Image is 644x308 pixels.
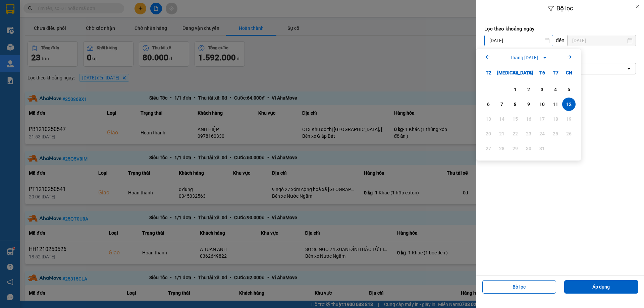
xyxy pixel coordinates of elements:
[484,100,493,108] div: 6
[564,100,574,108] div: 12
[551,100,560,108] div: 11
[484,53,492,62] button: Previous month.
[497,144,506,152] div: 28
[522,66,535,79] div: T5
[497,100,506,108] div: 7
[485,35,553,46] input: Select a date.
[484,115,493,123] div: 13
[564,85,574,94] div: 5
[562,98,576,111] div: Selected. Chủ Nhật, tháng 10 12 2025. It's available.
[482,98,495,111] div: Choose Thứ Hai, tháng 10 6 2025. It's available.
[562,66,576,79] div: CN
[568,35,636,46] input: Select a date.
[482,66,495,79] div: T2
[524,144,533,152] div: 30
[495,142,508,155] div: Not available. Thứ Ba, tháng 10 28 2025.
[508,54,549,61] button: Tháng [DATE]
[562,127,576,140] div: Not available. Chủ Nhật, tháng 10 26 2025.
[484,53,492,61] svg: Arrow Left
[524,130,533,138] div: 23
[537,130,547,138] div: 24
[497,130,506,138] div: 21
[562,83,576,96] div: Choose Chủ Nhật, tháng 10 5 2025. It's available.
[522,83,535,96] div: Choose Thứ Năm, tháng 10 2 2025. It's available.
[511,130,520,138] div: 22
[524,115,533,123] div: 16
[511,144,520,152] div: 29
[537,100,547,108] div: 10
[495,112,508,126] div: Not available. Thứ Ba, tháng 10 14 2025.
[511,100,520,108] div: 8
[511,115,520,123] div: 15
[562,112,576,126] div: Not available. Chủ Nhật, tháng 10 19 2025.
[508,98,522,111] div: Choose Thứ Tư, tháng 10 8 2025. It's available.
[564,280,638,294] button: Áp dụng
[553,37,567,44] div: đến
[549,83,562,96] div: Choose Thứ Bảy, tháng 10 4 2025. It's available.
[549,112,562,126] div: Not available. Thứ Bảy, tháng 10 18 2025.
[535,142,549,155] div: Not available. Thứ Sáu, tháng 10 31 2025.
[482,142,495,155] div: Not available. Thứ Hai, tháng 10 27 2025.
[537,85,547,94] div: 3
[551,115,560,123] div: 18
[497,115,506,123] div: 14
[511,85,520,94] div: 1
[551,85,560,94] div: 4
[626,66,632,71] svg: open
[537,115,547,123] div: 17
[484,25,636,32] label: Lọc theo khoảng ngày
[564,115,574,123] div: 19
[508,127,522,140] div: Not available. Thứ Tư, tháng 10 22 2025.
[549,66,562,79] div: T7
[508,112,522,126] div: Not available. Thứ Tư, tháng 10 15 2025.
[556,5,573,12] span: Bộ lọc
[549,127,562,140] div: Not available. Thứ Bảy, tháng 10 25 2025.
[537,144,547,152] div: 31
[522,98,535,111] div: Choose Thứ Năm, tháng 10 9 2025. It's available.
[495,127,508,140] div: Not available. Thứ Ba, tháng 10 21 2025.
[535,112,549,126] div: Not available. Thứ Sáu, tháng 10 17 2025.
[482,112,495,126] div: Not available. Thứ Hai, tháng 10 13 2025.
[508,83,522,96] div: Choose Thứ Tư, tháng 10 1 2025. It's available.
[482,280,556,294] button: Bỏ lọc
[535,66,549,79] div: T6
[522,142,535,155] div: Not available. Thứ Năm, tháng 10 30 2025.
[524,85,533,94] div: 2
[535,83,549,96] div: Choose Thứ Sáu, tháng 10 3 2025. It's available.
[564,130,574,138] div: 26
[522,127,535,140] div: Not available. Thứ Năm, tháng 10 23 2025.
[495,66,508,79] div: [MEDICAL_DATA]
[495,98,508,111] div: Choose Thứ Ba, tháng 10 7 2025. It's available.
[484,130,493,138] div: 20
[522,112,535,126] div: Not available. Thứ Năm, tháng 10 16 2025.
[535,127,549,140] div: Not available. Thứ Sáu, tháng 10 24 2025.
[482,127,495,140] div: Not available. Thứ Hai, tháng 10 20 2025.
[508,66,522,79] div: T4
[476,49,581,161] div: Calendar.
[508,142,522,155] div: Not available. Thứ Tư, tháng 10 29 2025.
[535,98,549,111] div: Choose Thứ Sáu, tháng 10 10 2025. It's available.
[484,144,493,152] div: 27
[549,98,562,111] div: Choose Thứ Bảy, tháng 10 11 2025. It's available.
[551,130,560,138] div: 25
[566,53,574,61] svg: Arrow Right
[566,53,574,62] button: Next month.
[524,100,533,108] div: 9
